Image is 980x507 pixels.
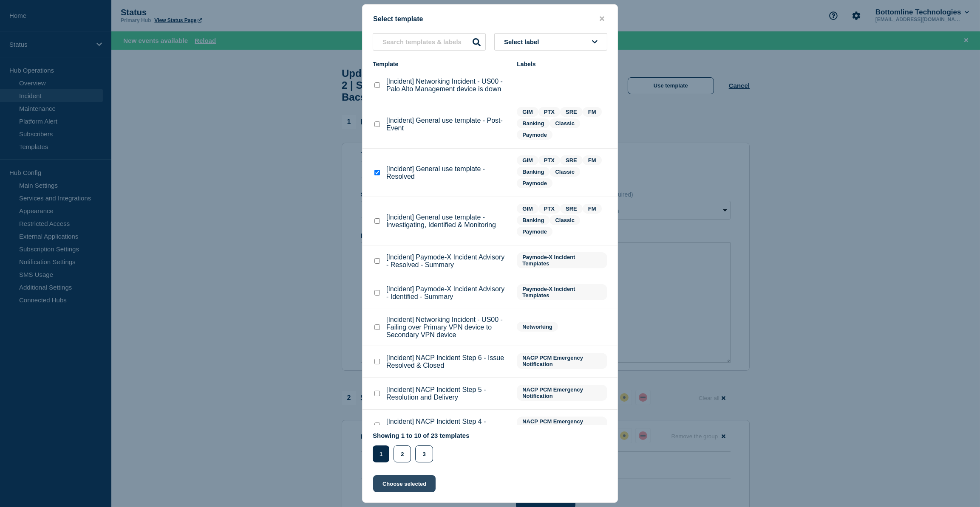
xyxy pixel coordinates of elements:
span: Banking [517,118,549,128]
span: SRE [560,155,583,165]
span: NACP PCM Emergency Notification [517,417,607,433]
p: [Incident] NACP Incident Step 4 - Options [386,418,508,433]
span: PTX [538,155,560,165]
span: Select label [504,38,543,45]
span: Paymode [517,130,552,140]
input: [Incident] NACP Incident Step 5 - Resolution and Delivery checkbox [374,391,380,396]
p: [Incident] General use template - Investigating, Identified & Monitoring [386,214,508,229]
input: [Incident] Paymode-X Incident Advisory - Resolved - Summary checkbox [374,258,380,264]
button: 1 [373,445,389,462]
input: [Incident] General use template - Post-Event checkbox [374,121,380,127]
input: [Incident] General use template - Resolved checkbox [374,170,380,175]
p: [Incident] Networking Incident - US00 - Failing over Primary VPN device to Secondary VPN device [386,316,508,339]
span: NACP PCM Emergency Notification [517,385,607,401]
input: Search templates & labels [373,33,486,51]
span: Classic [549,118,580,128]
input: [Incident] NACP Incident Step 6 - Issue Resolved & Closed checkbox [374,359,380,364]
input: [Incident] Networking Incident - US00 - Failing over Primary VPN device to Secondary VPN device c... [374,324,380,330]
span: Classic [549,167,580,177]
span: Networking [517,322,558,332]
button: Choose selected [373,475,436,492]
p: [Incident] Networking Incident - US00 - Palo Alto Management device is down [386,78,508,93]
p: Showing 1 to 10 of 23 templates [373,432,470,439]
span: PTX [538,204,560,214]
button: Select label [494,33,607,51]
p: [Incident] NACP Incident Step 6 - Issue Resolved & Closed [386,354,508,369]
p: [Incident] General use template - Resolved [386,165,508,180]
span: FM [583,204,602,214]
span: Paymode-X Incident Templates [517,284,607,300]
span: Banking [517,215,549,225]
span: Paymode-X Incident Templates [517,252,607,268]
span: SRE [560,204,583,214]
span: GIM [517,155,538,165]
input: [Incident] General use template - Investigating, Identified & Monitoring checkbox [374,218,380,224]
span: GIM [517,204,538,214]
p: [Incident] NACP Incident Step 5 - Resolution and Delivery [386,386,508,401]
span: Banking [517,167,549,177]
div: Template [373,61,508,68]
span: Paymode [517,227,552,237]
input: [Incident] Networking Incident - US00 - Palo Alto Management device is down checkbox [374,82,380,88]
div: Labels [517,61,607,68]
div: Select template [363,15,617,23]
span: Classic [549,215,580,225]
span: SRE [560,107,583,117]
p: [Incident] Paymode-X Incident Advisory - Resolved - Summary [386,253,508,269]
span: Paymode [517,178,552,188]
span: GIM [517,107,538,117]
span: NACP PCM Emergency Notification [517,353,607,369]
p: [Incident] Paymode-X Incident Advisory - Identified - Summary [386,285,508,301]
button: close button [597,15,607,23]
span: FM [583,155,602,165]
p: [Incident] General use template - Post-Event [386,117,508,132]
input: [Incident] NACP Incident Step 4 - Options checkbox [374,422,380,428]
input: [Incident] Paymode-X Incident Advisory - Identified - Summary checkbox [374,290,380,296]
button: 3 [415,445,433,462]
span: FM [583,107,602,117]
span: PTX [538,107,560,117]
button: 2 [394,445,411,462]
